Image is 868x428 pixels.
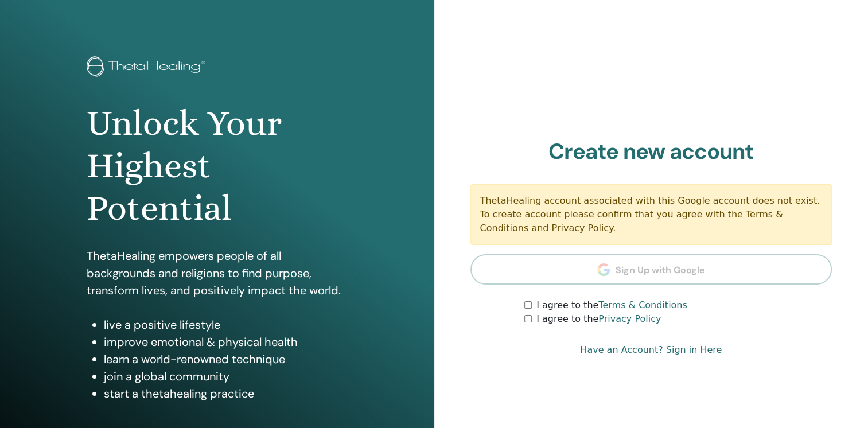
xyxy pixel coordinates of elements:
li: learn a world-renowned technique [104,351,347,368]
li: join a global community [104,368,347,385]
a: Terms & Conditions [598,299,687,310]
a: Have an Account? Sign in Here [580,343,722,357]
p: ThetaHealing empowers people of all backgrounds and religions to find purpose, transform lives, a... [87,247,347,299]
li: improve emotional & physical health [104,333,347,351]
h1: Unlock Your Highest Potential [87,102,347,230]
label: I agree to the [536,298,687,312]
li: start a thetahealing practice [104,385,347,402]
label: I agree to the [536,312,661,326]
li: live a positive lifestyle [104,316,347,333]
h2: Create new account [470,139,832,165]
a: Privacy Policy [598,313,661,324]
div: ThetaHealing account associated with this Google account does not exist. To create account please... [470,184,832,245]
